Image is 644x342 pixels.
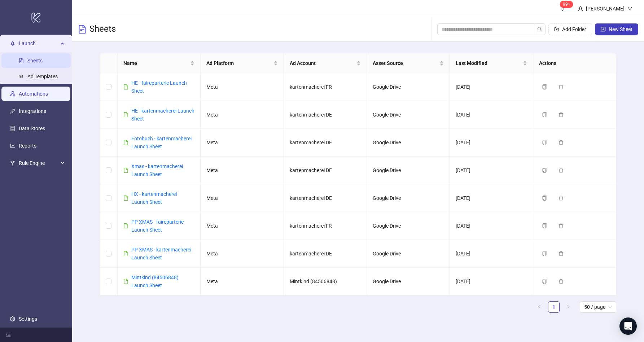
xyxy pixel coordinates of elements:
[201,101,284,129] td: Meta
[123,59,189,67] span: Name
[562,26,586,32] span: Add Folder
[19,143,36,149] a: Reports
[89,23,116,35] h3: Sheets
[562,301,574,313] button: right
[284,212,367,240] td: kartenmacherei FR
[584,302,612,312] span: 50 / page
[131,163,183,177] a: Xmas - kartenmacherei Launch Sheet
[450,184,533,212] td: [DATE]
[595,23,638,35] button: New Sheet
[284,240,367,268] td: kartenmacherei DE
[131,247,191,260] a: PP XMAS - kartenmacherei Launch Sheet
[27,58,43,63] a: Sheets
[19,108,46,114] a: Integrations
[537,27,542,32] span: search
[554,27,559,32] span: folder-add
[558,84,564,89] span: delete
[6,332,11,337] span: menu-fold
[367,129,450,157] td: Google Drive
[450,157,533,184] td: [DATE]
[542,251,547,256] span: copy
[19,91,48,97] a: Automations
[558,223,564,228] span: delete
[450,129,533,157] td: [DATE]
[578,6,583,11] span: user
[542,84,547,89] span: copy
[131,108,194,122] a: HE - kartenmacherei Launch Sheet
[131,80,187,94] a: HE - faireparterie Launch Sheet
[367,268,450,295] td: Google Drive
[558,112,564,117] span: delete
[542,112,547,117] span: copy
[123,140,128,145] span: file
[558,140,564,145] span: delete
[562,301,574,313] li: Next Page
[201,184,284,212] td: Meta
[284,129,367,157] td: kartenmacherei DE
[284,184,367,212] td: kartenmacherei DE
[558,251,564,256] span: delete
[548,23,592,35] button: Add Folder
[284,73,367,101] td: kartenmacherei FR
[542,140,547,145] span: copy
[560,6,565,11] span: bell
[284,53,367,73] th: Ad Account
[367,212,450,240] td: Google Drive
[627,6,632,11] span: down
[367,184,450,212] td: Google Drive
[566,304,570,309] span: right
[450,240,533,268] td: [DATE]
[560,1,573,8] sup: 439
[123,112,128,117] span: file
[533,53,616,73] th: Actions
[201,268,284,295] td: Meta
[558,196,564,201] span: delete
[609,26,632,32] span: New Sheet
[367,240,450,268] td: Google Drive
[201,53,284,73] th: Ad Platform
[373,59,438,67] span: Asset Source
[123,196,128,201] span: file
[123,223,128,228] span: file
[131,275,179,288] a: Mintkind (84506848) Launch Sheet
[27,74,58,79] a: Ad Templates
[284,157,367,184] td: kartenmacherei DE
[19,126,45,131] a: Data Stores
[558,279,564,284] span: delete
[131,191,177,205] a: HX - kartenmacherei Launch Sheet
[201,212,284,240] td: Meta
[367,53,450,73] th: Asset Source
[450,101,533,129] td: [DATE]
[534,301,545,313] button: left
[619,317,637,335] div: Open Intercom Messenger
[548,302,559,312] a: 1
[284,268,367,295] td: Mintkind (84506848)
[78,25,87,34] span: file-text
[118,53,201,73] th: Name
[542,168,547,173] span: copy
[450,212,533,240] td: [DATE]
[290,59,355,67] span: Ad Account
[123,84,128,89] span: file
[123,279,128,284] span: file
[542,223,547,228] span: copy
[206,59,272,67] span: Ad Platform
[201,73,284,101] td: Meta
[548,301,560,313] li: 1
[537,304,542,309] span: left
[19,316,37,322] a: Settings
[450,268,533,295] td: [DATE]
[583,5,627,13] div: [PERSON_NAME]
[201,157,284,184] td: Meta
[534,301,545,313] li: Previous Page
[10,41,15,46] span: rocket
[450,73,533,101] td: [DATE]
[367,157,450,184] td: Google Drive
[542,279,547,284] span: copy
[201,240,284,268] td: Meta
[131,136,192,149] a: Fotobuch - kartenmacherei Launch Sheet
[450,53,533,73] th: Last Modified
[123,168,128,173] span: file
[123,251,128,256] span: file
[201,129,284,157] td: Meta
